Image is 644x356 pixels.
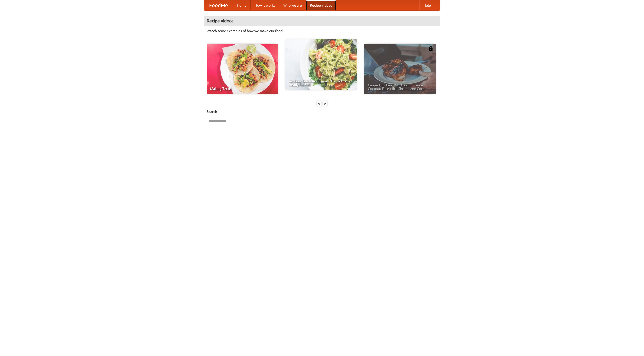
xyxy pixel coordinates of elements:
p: Watch some examples of how we make our food! [207,28,437,33]
a: An Easy, Summery Tomato Pasta That's Ready for Fall [285,39,357,90]
a: Home [233,0,251,10]
div: » [323,100,327,107]
img: 483408.png [428,46,433,51]
a: FoodMe [204,0,233,10]
a: Who we are [279,0,306,10]
a: Making Tacos [207,44,278,94]
a: Recipe videos [306,0,336,10]
a: How it works [251,0,279,10]
div: « [317,100,321,107]
a: Help [419,0,435,10]
span: An Easy, Summery Tomato Pasta That's Ready for Fall [289,79,353,86]
h4: Recipe videos [204,16,440,26]
span: Making Tacos [210,87,274,90]
h5: Search [207,109,437,114]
